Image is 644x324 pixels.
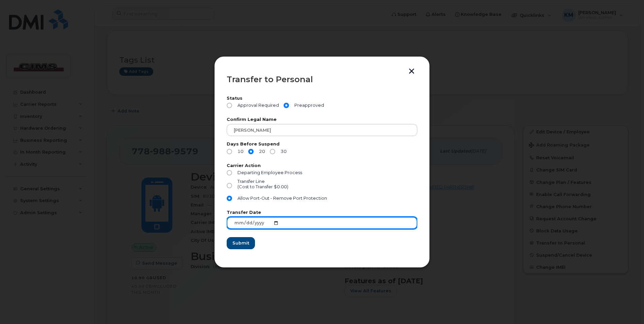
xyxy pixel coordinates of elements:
[284,103,289,108] input: Preapproved
[256,149,265,154] span: 20
[292,103,324,108] span: Preapproved
[227,237,255,249] button: Submit
[232,240,249,246] span: Submit
[227,142,417,147] label: Days Before Suspend
[227,96,417,101] label: Status
[227,196,232,201] input: Allow Port-Out - Remove Port Protection
[227,118,417,122] label: Confirm Legal Name
[227,149,232,154] input: 10
[248,149,254,154] input: 20
[227,183,232,188] input: Transfer Line(Cost to Transfer $0.00)
[235,103,279,108] span: Approval Required
[237,184,288,190] div: (Cost to Transfer $0.00)
[235,149,244,154] span: 10
[278,149,287,154] span: 30
[237,179,265,184] span: Transfer Line
[270,149,275,154] input: 30
[227,210,417,215] label: Transfer Date
[227,170,232,175] input: Departing Employee Process
[237,170,302,175] span: Departing Employee Process
[227,164,417,168] label: Carrier Action
[237,196,327,201] span: Allow Port-Out - Remove Port Protection
[227,103,232,108] input: Approval Required
[227,75,417,84] div: Transfer to Personal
